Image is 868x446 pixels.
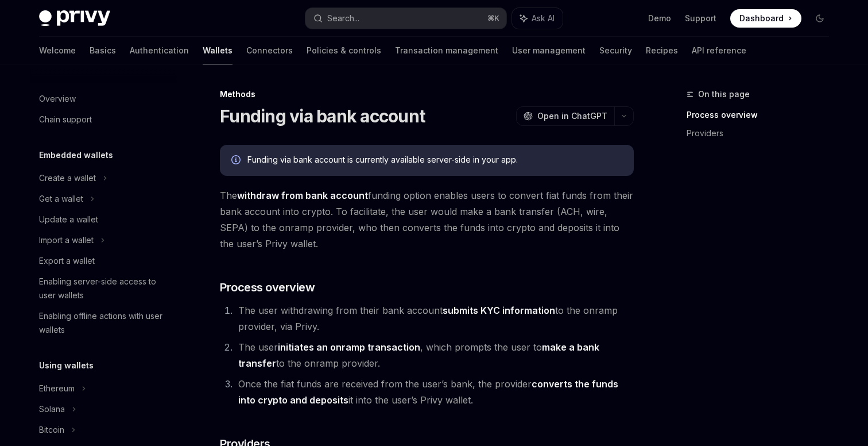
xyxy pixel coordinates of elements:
[90,37,116,64] a: Basics
[39,171,96,185] div: Create a wallet
[39,148,113,162] h5: Embedded wallets
[39,233,94,247] div: Import a wallet
[730,9,801,28] a: Dashboard
[39,37,76,64] a: Welcome
[235,339,634,371] li: The user , which prompts the user to to the onramp provider.
[39,192,83,206] div: Get a wallet
[30,89,177,109] a: Overview
[203,37,232,64] a: Wallets
[648,13,671,24] a: Demo
[278,341,420,353] strong: initiates an onramp transaction
[30,306,177,340] a: Enabling offline actions with user wallets
[692,37,746,64] a: API reference
[220,187,634,252] span: The funding option enables users to convert fiat funds from their bank account into crypto. To fa...
[599,37,632,64] a: Security
[130,37,189,64] a: Authentication
[305,8,506,29] button: Search...⌘K
[39,359,94,372] h5: Using wallets
[532,13,555,24] span: Ask AI
[247,154,622,167] div: Funding via bank account is currently available server-side in your app.
[537,110,607,122] span: Open in ChatGPT
[237,190,368,201] strong: withdraw from bank account
[327,11,359,25] div: Search...
[235,302,634,334] li: The user withdrawing from their bank account to the onramp provider, via Privy.
[307,37,381,64] a: Policies & controls
[811,9,829,28] button: Toggle dark mode
[231,155,243,167] svg: Info
[516,106,614,126] button: Open in ChatGPT
[698,87,750,101] span: On this page
[687,124,838,143] a: Providers
[39,423,64,437] div: Bitcoin
[39,309,170,337] div: Enabling offline actions with user wallets
[646,37,678,64] a: Recipes
[487,14,499,23] span: ⌘ K
[39,10,110,26] img: dark logo
[39,213,98,226] div: Update a wallet
[39,382,75,395] div: Ethereum
[30,251,177,271] a: Export a wallet
[687,106,838,124] a: Process overview
[39,113,92,126] div: Chain support
[443,305,555,316] strong: submits KYC information
[220,89,634,100] div: Methods
[39,92,76,106] div: Overview
[39,254,95,268] div: Export a wallet
[30,109,177,130] a: Chain support
[30,271,177,306] a: Enabling server-side access to user wallets
[512,8,563,29] button: Ask AI
[39,402,65,416] div: Solana
[739,13,784,24] span: Dashboard
[30,209,177,230] a: Update a wallet
[220,279,315,295] span: Process overview
[246,37,293,64] a: Connectors
[39,275,170,302] div: Enabling server-side access to user wallets
[685,13,716,24] a: Support
[235,376,634,408] li: Once the fiat funds are received from the user’s bank, the provider it into the user’s Privy wallet.
[512,37,586,64] a: User management
[220,106,425,126] h1: Funding via bank account
[395,37,498,64] a: Transaction management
